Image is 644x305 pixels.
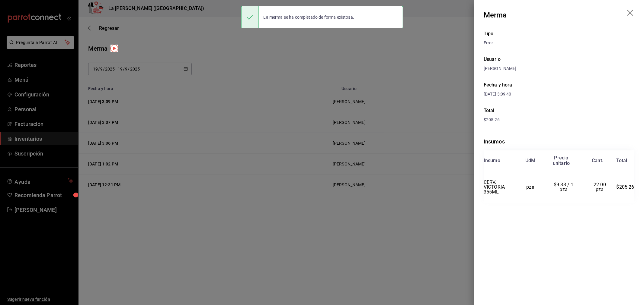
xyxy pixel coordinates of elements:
div: Cant. [592,158,603,163]
td: pza [517,171,544,203]
div: [PERSON_NAME] [484,65,634,72]
span: $205.26 [484,117,500,122]
div: Tipo [484,30,634,37]
div: Total [484,107,634,114]
div: Insumo [484,158,500,163]
span: $9.33 / 1 pza [554,182,575,192]
td: CERV. VICTORIA 355ML [484,171,517,203]
div: [DATE] 3:09:40 [484,91,634,97]
div: Merma [484,10,507,20]
div: UdM [525,158,536,163]
div: Precio unitario [553,155,570,166]
div: Fecha y hora [484,81,634,89]
div: Usuario [484,56,634,63]
div: La merma se ha completado de forma existosa. [259,11,359,24]
button: drag [627,10,634,17]
span: $205.26 [617,184,634,190]
span: 22.00 pza [594,182,607,192]
div: Insumos [484,137,634,146]
div: Total [617,158,627,163]
div: Error [484,40,634,46]
img: Tooltip marker [111,45,118,52]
